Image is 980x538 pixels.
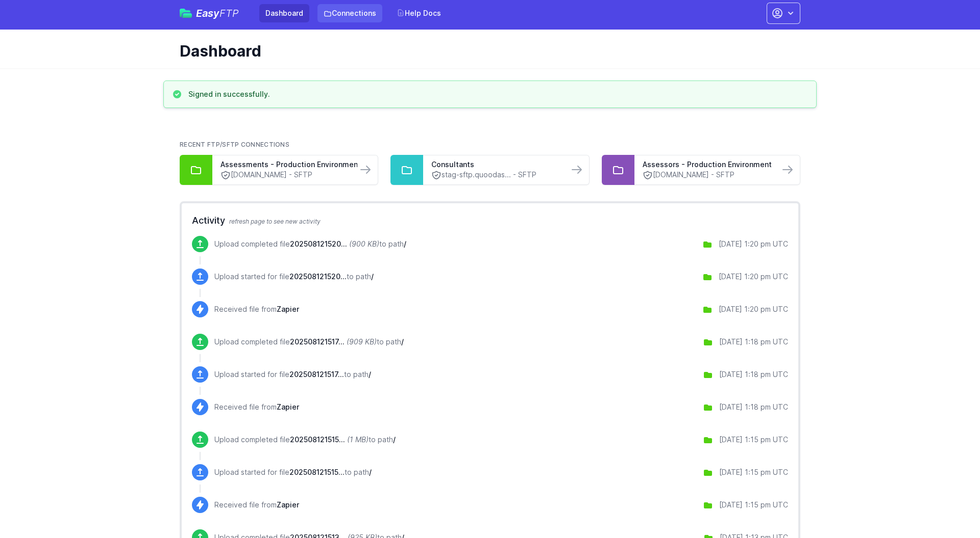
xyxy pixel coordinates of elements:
div: [DATE] 1:15 pm UTC [719,500,788,510]
a: Help Docs [390,4,447,22]
span: refresh page to see new activity [229,218,321,225]
p: Upload started for file to path [214,467,372,477]
img: easyftp_logo.png [180,9,192,18]
span: 20250812151532-1113.zip [289,468,345,476]
div: [DATE] 1:15 pm UTC [719,467,788,477]
h1: Dashboard [180,42,792,60]
h2: Recent FTP/SFTP Connections [180,141,800,149]
a: stag-sftp.quoodas... - SFTP [431,170,560,180]
div: [DATE] 1:18 pm UTC [719,369,788,380]
span: Easy [196,8,239,18]
div: [DATE] 1:20 pm UTC [719,304,788,314]
a: Consultants [431,159,560,170]
p: Upload started for file to path [214,369,371,380]
div: [DATE] 1:18 pm UTC [719,402,788,412]
p: Received file from [214,500,299,510]
span: Zapier [277,305,299,313]
a: Connections [317,4,382,22]
span: FTP [219,7,239,19]
span: Zapier [277,402,299,411]
span: 20250812151532-1113.zip [290,435,345,444]
i: (909 KB) [347,337,377,346]
span: / [404,239,406,248]
h3: Signed in successfully. [188,89,270,99]
div: [DATE] 1:20 pm UTC [719,272,788,282]
span: / [371,272,374,281]
span: 20250812152001-1113.zip [289,272,347,281]
p: Upload completed file to path [214,239,406,249]
a: Assessments - Production Environment [220,159,349,170]
p: Upload completed file to path [214,337,404,347]
a: EasyFTP [180,8,239,18]
div: [DATE] 1:20 pm UTC [719,239,788,249]
a: [DOMAIN_NAME] - SFTP [643,170,771,180]
a: Assessors - Production Environment [643,159,771,170]
i: (900 KB) [349,239,379,248]
iframe: Drift Widget Chat Controller [929,487,968,526]
span: Zapier [277,500,299,509]
span: / [401,337,404,346]
p: Received file from [214,402,299,412]
p: Received file from [214,304,299,314]
span: / [393,435,396,444]
span: / [369,370,371,379]
a: [DOMAIN_NAME] - SFTP [220,170,349,180]
div: [DATE] 1:15 pm UTC [719,435,788,445]
h2: Activity [192,213,788,228]
div: [DATE] 1:18 pm UTC [719,337,788,347]
span: 20250812151752-1113.zip [290,337,345,346]
span: 20250812151752-1113.zip [289,370,344,379]
i: (1 MB) [347,435,369,444]
span: / [369,468,372,476]
p: Upload started for file to path [214,272,374,282]
span: 20250812152001-1113.zip [290,239,347,248]
a: Dashboard [259,4,309,22]
p: Upload completed file to path [214,435,396,445]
